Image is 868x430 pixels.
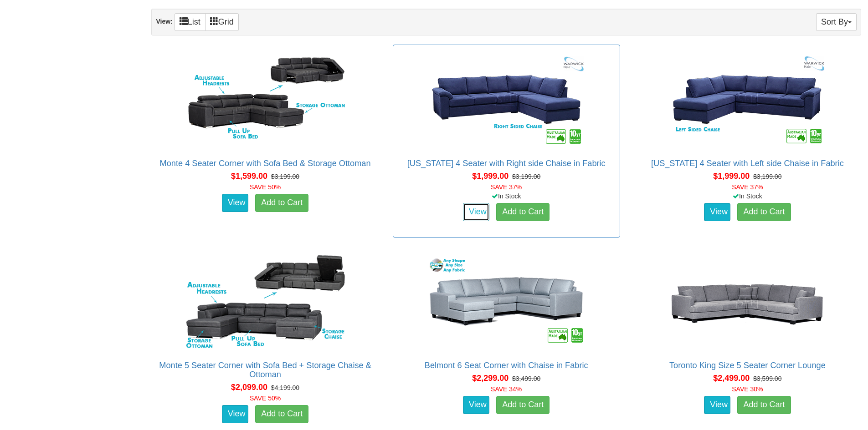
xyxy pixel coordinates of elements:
[463,396,489,414] a: View
[231,383,267,392] span: $2,099.00
[271,384,299,391] del: $4,199.00
[669,361,826,370] a: Toronto King Size 5 Seater Corner Lounge
[732,183,763,191] font: SAVE 37%
[753,173,781,180] del: $3,199.00
[512,375,540,382] del: $3,499.00
[183,50,347,150] img: Monte 4 Seater Corner with Sofa Bed & Storage Ottoman
[737,396,791,414] a: Add to Cart
[159,361,371,379] a: Monte 5 Seater Corner with Sofa Bed + Storage Chaise & Ottoman
[175,13,205,31] a: List
[183,252,347,352] img: Monte 5 Seater Corner with Sofa Bed + Storage Chaise & Ottoman
[424,252,588,352] img: Belmont 6 Seat Corner with Chaise in Fabric
[156,18,172,25] strong: View:
[753,375,781,382] del: $3,599.00
[424,50,588,150] img: Arizona 4 Seater with Right side Chaise in Fabric
[496,203,550,221] a: Add to Cart
[512,173,540,180] del: $3,199.00
[665,252,829,352] img: Toronto King Size 5 Seater Corner Lounge
[472,172,508,181] span: $1,999.00
[407,159,606,168] a: [US_STATE] 4 Seater with Right side Chaise in Fabric
[391,192,622,201] div: In Stock
[205,13,239,31] a: Grid
[732,385,763,393] font: SAVE 30%
[255,194,308,212] a: Add to Cart
[250,183,281,191] font: SAVE 50%
[816,13,857,31] button: Sort By
[704,203,730,221] a: View
[632,192,863,201] div: In Stock
[491,385,522,393] font: SAVE 34%
[704,396,730,414] a: View
[222,405,248,423] a: View
[713,172,750,181] span: $1,999.00
[231,172,267,181] span: $1,599.00
[665,50,829,150] img: Arizona 4 Seater with Left side Chaise in Fabric
[425,361,588,370] a: Belmont 6 Seat Corner with Chaise in Fabric
[160,159,371,168] a: Monte 4 Seater Corner with Sofa Bed & Storage Ottoman
[255,405,308,423] a: Add to Cart
[472,374,508,383] span: $2,299.00
[496,396,550,414] a: Add to Cart
[463,203,489,221] a: View
[651,159,844,168] a: [US_STATE] 4 Seater with Left side Chaise in Fabric
[222,194,248,212] a: View
[271,173,299,180] del: $3,199.00
[491,183,522,191] font: SAVE 37%
[713,374,750,383] span: $2,499.00
[250,395,281,402] font: SAVE 50%
[737,203,791,221] a: Add to Cart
